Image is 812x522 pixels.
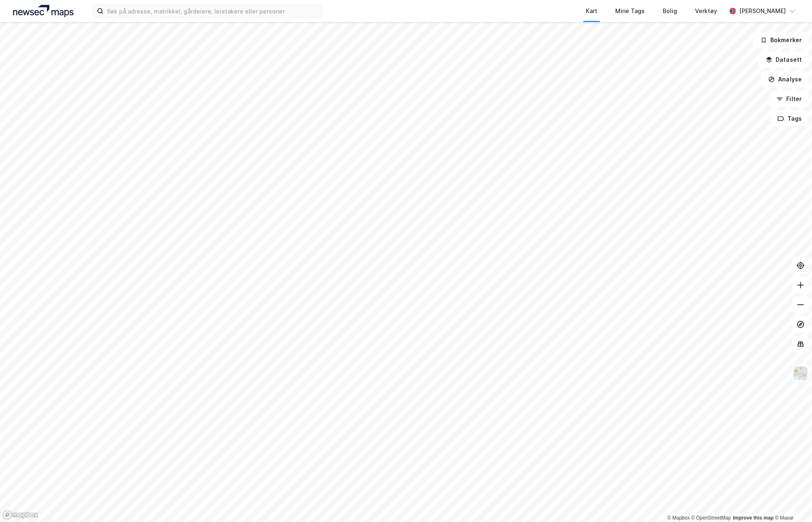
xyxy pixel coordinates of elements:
[769,91,809,107] button: Filter
[103,5,322,17] input: Søk på adresse, matrikkel, gårdeiere, leietakere eller personer
[586,6,597,16] div: Kart
[2,510,38,520] a: Mapbox homepage
[13,5,74,17] img: logo.a4113a55bc3d86da70a041830d287a7e.svg
[695,6,717,16] div: Verktøy
[691,515,731,521] a: OpenStreetMap
[739,6,786,16] div: [PERSON_NAME]
[771,110,809,127] button: Tags
[761,71,809,88] button: Analyse
[663,6,677,16] div: Bolig
[793,366,808,381] img: Z
[771,483,812,522] iframe: Chat Widget
[754,32,809,48] button: Bokmerker
[615,6,645,16] div: Mine Tags
[759,52,809,68] button: Datasett
[667,515,690,521] a: Mapbox
[733,515,774,521] a: Improve this map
